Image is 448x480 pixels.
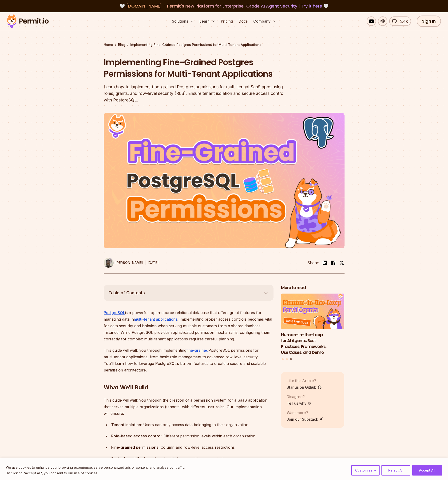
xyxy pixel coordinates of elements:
[251,16,278,26] button: Company
[389,16,411,26] a: 5.4k
[412,465,442,476] button: Accept All
[397,18,408,24] span: 5.4k
[301,3,322,9] a: Try it here
[281,294,345,361] div: Posts
[339,260,344,265] img: twitter
[104,365,274,391] h2: What We’ll Build
[281,294,345,355] li: 3 of 3
[111,456,152,461] strong: Scalable architecture
[104,84,284,103] div: Learn how to implement fine-grained Postgres permissions for multi-tenant SaaS apps using roles, ...
[111,434,161,438] strong: Role-based access control
[6,470,185,476] p: By clicking "Accept All", you consent to our use of cookies.
[170,16,196,26] button: Solutions
[287,410,323,415] p: Want more?
[287,416,323,422] a: Join our Substack
[111,421,274,428] div: : Users can only access data belonging to their organization
[417,16,441,27] a: Sign In
[148,261,159,265] time: [DATE]
[330,260,336,266] img: facebook
[307,260,319,266] li: Share:
[134,317,177,322] a: multi-tenant applications
[186,348,208,353] a: fine-grained
[104,42,113,47] a: Home
[104,258,143,268] a: [PERSON_NAME]
[282,358,284,360] button: Go to slide 1
[198,16,217,26] button: Learn
[287,378,322,383] p: Like this Article?
[104,347,274,373] p: This guide will walk you through implementing PostgreSQL permissions for multi-tenant application...
[126,3,322,9] span: [DOMAIN_NAME] - Permit's New Platform for Enterprise-Grade AI Agent Security |
[6,465,185,470] p: We use cookies to enhance your browsing experience, serve personalized ads or content, and analyz...
[104,285,274,301] button: Table of Contents
[287,400,312,406] a: Tell us why
[111,444,274,451] div: : Column and row-level access restrictions
[104,397,274,417] p: This guide will walk you through the creation of a permission system for a SaaS application that ...
[111,445,159,450] strong: Fine-grained permissions
[11,3,437,9] div: 🤍 🤍
[281,294,345,355] a: Human-in-the-Loop for AI Agents: Best Practices, Frameworks, Use Cases, and DemoHuman-in-the-Loop...
[281,294,345,329] img: Human-in-the-Loop for AI Agents: Best Practices, Frameworks, Use Cases, and Demo
[351,465,380,476] button: Customize
[219,16,235,26] a: Pricing
[108,290,145,296] span: Table of Contents
[104,310,125,315] a: PostgreSQL
[104,258,114,268] img: Uma Victor
[5,13,51,29] img: Permit logo
[115,260,143,265] p: [PERSON_NAME]
[286,358,288,360] button: Go to slide 2
[111,433,274,439] div: : Different permission levels within each organization
[322,260,328,266] img: linkedin
[145,260,146,266] div: |
[281,285,345,291] h2: More to read
[111,422,141,427] strong: Tenant isolation
[111,455,274,462] div: : A system that grows with your application
[104,113,345,248] img: Implementing Fine-Grained Postgres Permissions for Multi-Tenant Applications
[287,384,322,390] a: Star us on Github
[381,465,410,476] button: Reject All
[104,309,274,342] p: is a powerful, open-source relational database that offers great features for managing data in . ...
[104,56,284,80] h1: Implementing Fine-Grained Postgres Permissions for Multi-Tenant Applications
[290,358,292,360] button: Go to slide 3
[237,16,250,26] a: Docs
[287,394,312,399] p: Disagree?
[118,42,125,47] a: Blog
[104,42,345,47] div: / /
[281,332,345,355] h3: Human-in-the-Loop for AI Agents: Best Practices, Frameworks, Use Cases, and Demo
